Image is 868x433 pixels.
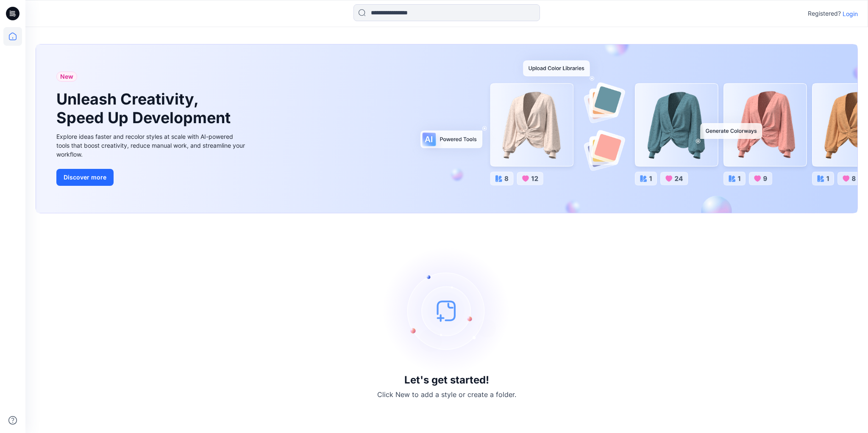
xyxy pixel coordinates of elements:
h1: Unleash Creativity, Speed Up Development [56,90,234,127]
div: Explore ideas faster and recolor styles at scale with AI-powered tools that boost creativity, red... [56,132,247,159]
a: Discover more [56,169,247,186]
img: empty-state-image.svg [383,247,510,374]
h3: Let's get started! [404,374,489,386]
p: Registered? [808,8,841,19]
p: Click New to add a style or create a folder. [377,389,516,400]
p: Login [843,9,858,18]
button: Discover more [56,169,114,186]
span: New [60,72,73,82]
